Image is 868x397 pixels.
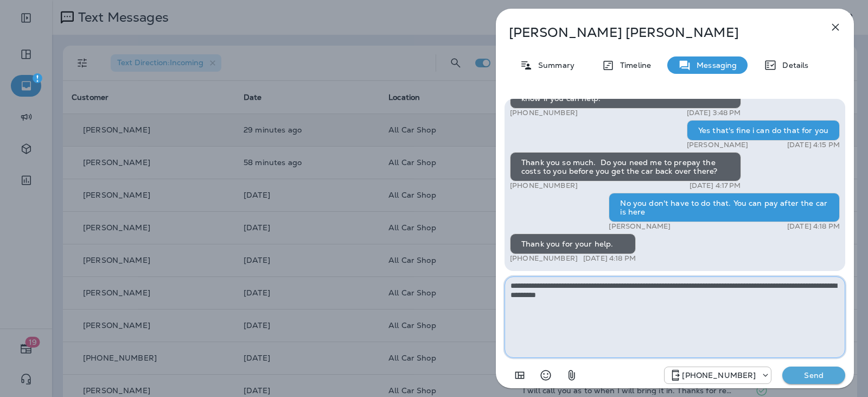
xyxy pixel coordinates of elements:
p: [PERSON_NAME] [687,141,749,149]
p: [DATE] 4:15 PM [787,141,840,149]
p: [DATE] 4:17 PM [690,181,741,190]
button: Select an emoji [535,364,557,386]
p: [DATE] 4:18 PM [583,254,636,263]
p: Send [791,370,837,380]
p: [PERSON_NAME] [609,222,671,231]
p: [PHONE_NUMBER] [510,254,578,263]
p: [PHONE_NUMBER] [682,371,756,380]
p: Details [777,61,808,70]
p: [PERSON_NAME] [PERSON_NAME] [509,25,805,40]
p: [PHONE_NUMBER] [510,109,578,117]
p: Summary [533,61,575,70]
div: Yes that's fine i can do that for you [687,120,840,141]
div: +1 (689) 265-4479 [665,369,771,382]
p: Messaging [691,61,737,70]
p: [DATE] 4:18 PM [787,222,840,231]
div: No you don't have to do that. You can pay after the car is here [609,193,840,222]
p: [PHONE_NUMBER] [510,181,578,190]
div: Thank you for your help. [510,234,636,254]
p: Timeline [615,61,651,70]
button: Send [782,367,845,384]
div: Thank you so much. Do you need me to prepay the costs to you before you get the car back over there? [510,152,741,181]
button: Add in a premade template [509,364,531,386]
p: [DATE] 3:48 PM [687,109,741,117]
